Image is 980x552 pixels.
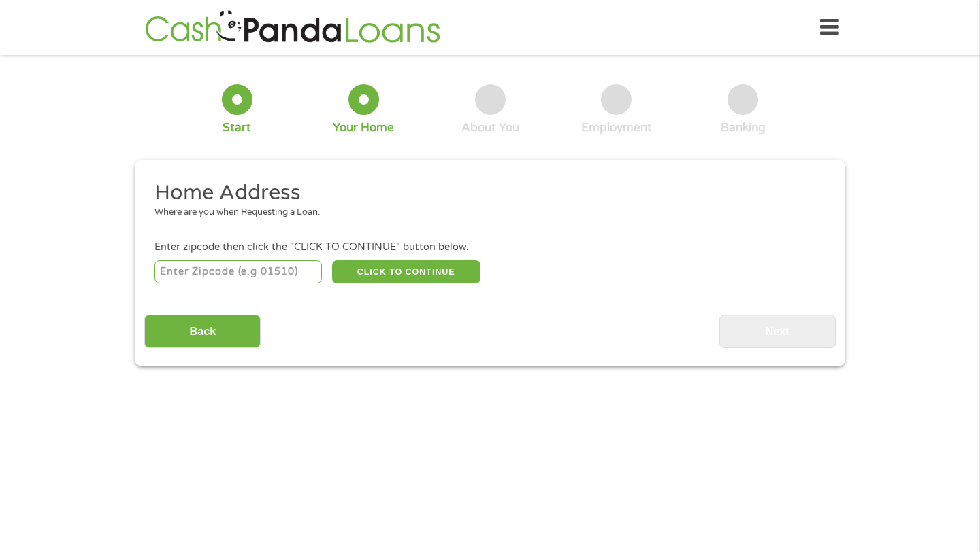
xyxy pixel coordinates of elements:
div: Enter zipcode then click the "CLICK TO CONTINUE" button below. [154,240,826,255]
div: Where are you when Requesting a Loan. [154,206,816,220]
input: Enter Zipcode (e.g 01510) [154,260,323,283]
div: Your Home [333,120,394,135]
input: Next [719,315,836,348]
img: GetLoanNow Logo [141,8,444,47]
div: Start [223,120,251,135]
div: About You [461,120,519,135]
button: CLICK TO CONTINUE [332,260,480,283]
div: Banking [721,120,766,135]
input: Back [144,315,261,348]
h2: Home Address [154,179,816,207]
div: Employment [581,120,652,135]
